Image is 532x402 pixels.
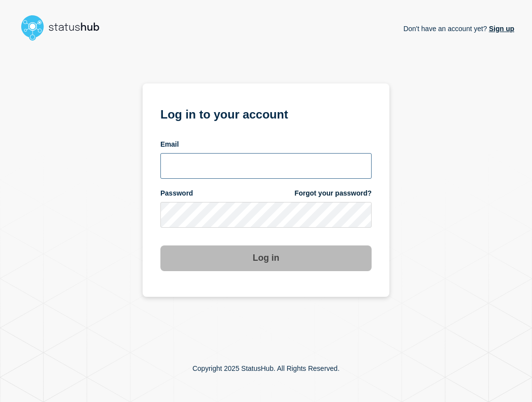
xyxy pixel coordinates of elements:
[160,153,372,179] input: email input
[487,25,514,33] a: Sign up
[18,12,112,43] img: StatusHub logo
[160,245,372,271] button: Log in
[403,17,514,40] p: Don't have an account yet?
[160,140,179,149] span: Email
[192,364,340,372] p: Copyright 2025 StatusHub. All Rights Reserved.
[295,189,372,198] a: Forgot your password?
[160,202,372,228] input: password input
[160,104,372,122] h1: Log in to your account
[160,189,193,198] span: Password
